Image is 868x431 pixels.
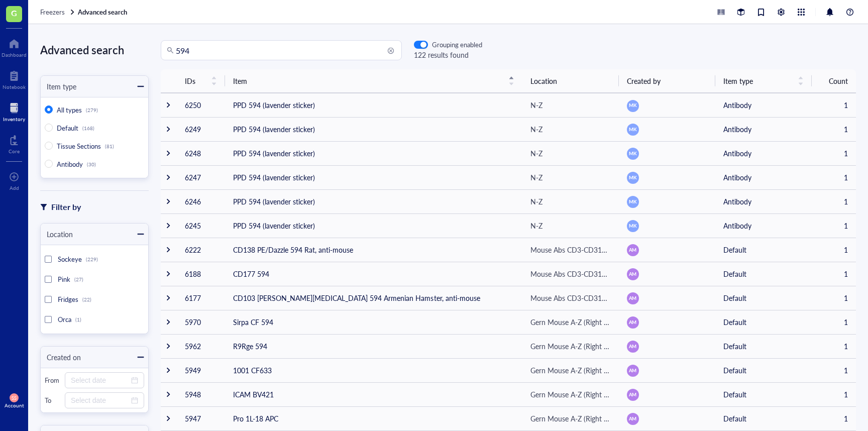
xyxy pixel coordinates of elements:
[57,141,101,151] span: Tissue Sections
[225,69,522,93] th: Item
[225,262,522,286] td: CD177 594
[45,396,61,405] div: To
[177,189,225,213] td: 6246
[71,395,129,406] input: Select date
[812,334,856,358] td: 1
[530,220,542,231] div: N-Z
[715,286,812,310] td: Default
[629,126,636,133] span: MK
[530,244,611,255] div: Mouse Abs CD3-CD317 (Right Half)
[105,143,114,149] div: (81)
[185,75,205,86] span: IDs
[530,99,542,111] div: N-Z
[45,376,61,385] div: From
[812,310,856,334] td: 1
[74,276,83,282] div: (27)
[225,334,522,358] td: R9Rge 594
[530,268,611,279] div: Mouse Abs CD3-CD317 (Right Half)
[58,274,70,284] span: Pink
[812,286,856,310] td: 1
[86,107,98,113] div: (279)
[812,238,856,262] td: 1
[41,81,76,92] div: Item type
[530,341,611,352] div: Gern Mouse A-Z (Right Half)
[177,141,225,165] td: 6248
[9,132,20,154] a: Core
[812,165,856,189] td: 1
[177,358,225,382] td: 5949
[57,159,83,169] span: Antibody
[715,310,812,334] td: Default
[715,238,812,262] td: Default
[58,314,71,324] span: Orca
[177,213,225,238] td: 6245
[225,286,522,310] td: CD103 [PERSON_NAME][MEDICAL_DATA] 594 Armenian Hamster, anti-mouse
[41,352,81,363] div: Created on
[58,254,82,264] span: Sockeye
[3,116,25,122] div: Inventory
[87,161,96,167] div: (30)
[225,141,522,165] td: PPD 594 (lavender sticker)
[530,365,611,376] div: Gern Mouse A-Z (Right Half)
[812,382,856,406] td: 1
[715,93,812,117] td: Antibody
[522,69,619,93] th: Location
[812,141,856,165] td: 1
[71,375,129,386] input: Select date
[177,334,225,358] td: 5962
[629,415,636,422] span: AM
[715,334,812,358] td: Default
[177,262,225,286] td: 6188
[3,84,26,90] div: Notebook
[812,262,856,286] td: 1
[3,100,25,122] a: Inventory
[9,148,20,154] div: Core
[177,310,225,334] td: 5970
[715,189,812,213] td: Antibody
[715,213,812,238] td: Antibody
[225,93,522,117] td: PPD 594 (lavender sticker)
[715,262,812,286] td: Default
[715,141,812,165] td: Antibody
[812,213,856,238] td: 1
[629,367,636,374] span: AM
[225,358,522,382] td: 1001 CF633
[629,150,636,157] span: MK
[57,123,78,133] span: Default
[177,69,225,93] th: IDs
[11,7,17,19] span: G
[530,316,611,328] div: Gern Mouse A-Z (Right Half)
[58,294,78,304] span: Fridges
[715,69,812,93] th: Item type
[177,406,225,430] td: 5947
[75,316,81,322] div: (1)
[225,117,522,141] td: PPD 594 (lavender sticker)
[86,256,98,262] div: (229)
[2,52,27,58] div: Dashboard
[225,238,522,262] td: CD138 PE/Dazzle 594 Rat, anti-mouse
[225,310,522,334] td: Sirpa CF 594
[177,238,225,262] td: 6222
[629,343,636,350] span: AM
[177,382,225,406] td: 5948
[177,117,225,141] td: 6249
[225,213,522,238] td: PPD 594 (lavender sticker)
[530,292,611,303] div: Mouse Abs CD3-CD317 (Right Half)
[177,286,225,310] td: 6177
[225,189,522,213] td: PPD 594 (lavender sticker)
[812,406,856,430] td: 1
[715,406,812,430] td: Default
[82,125,94,131] div: (168)
[715,117,812,141] td: Antibody
[225,382,522,406] td: ICAM BV421
[715,382,812,406] td: Default
[812,69,856,93] th: Count
[629,174,636,181] span: MK
[812,189,856,213] td: 1
[629,271,636,278] span: AM
[812,117,856,141] td: 1
[233,75,502,86] span: Item
[530,124,542,135] div: N-Z
[82,296,91,302] div: (22)
[10,185,19,191] div: Add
